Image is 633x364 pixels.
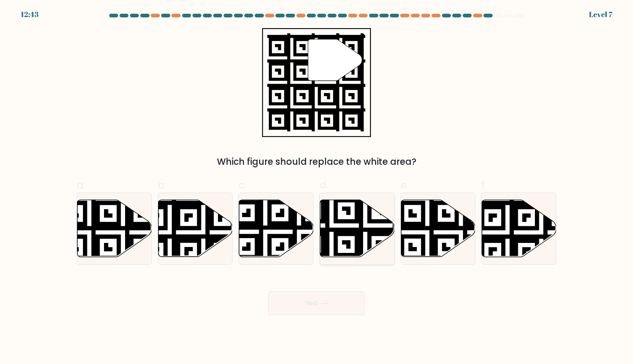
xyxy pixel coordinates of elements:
span: f. [481,178,486,192]
button: Next [268,291,365,315]
span: d. [319,178,328,192]
span: a. [77,178,86,192]
span: c. [238,178,247,192]
span: b. [158,178,167,192]
div: 12:43 [21,9,38,20]
span: e. [401,178,409,192]
div: Which figure should replace the white area? [81,155,552,168]
div: Level 7 [589,9,612,20]
g: " [308,39,362,81]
